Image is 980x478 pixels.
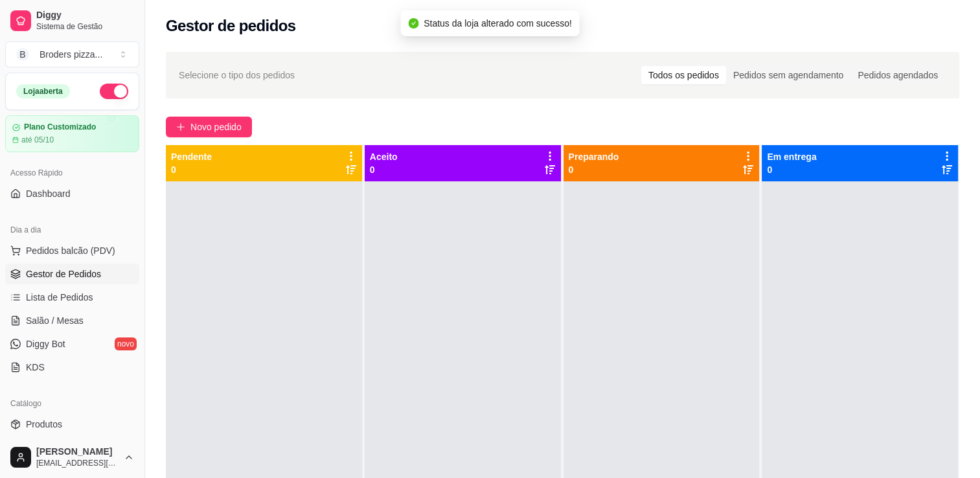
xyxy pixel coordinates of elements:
span: Lista de Pedidos [26,291,93,304]
span: [EMAIL_ADDRESS][DOMAIN_NAME] [36,458,119,468]
p: 0 [171,163,212,176]
p: 0 [767,163,816,176]
div: Loja aberta [16,84,70,98]
span: Pedidos balcão (PDV) [26,244,115,257]
span: Novo pedido [190,120,242,134]
a: Plano Customizadoaté 05/10 [5,115,139,152]
span: Status da loja alterado com sucesso! [424,18,572,28]
span: Diggy [36,10,134,21]
p: Pendente [171,150,212,163]
span: Gestor de Pedidos [26,267,101,280]
div: Catálogo [5,393,139,414]
span: [PERSON_NAME] [36,446,119,458]
a: DiggySistema de Gestão [5,5,139,36]
p: Preparando [569,150,619,163]
a: Gestor de Pedidos [5,264,139,284]
span: plus [176,122,185,131]
a: Lista de Pedidos [5,287,139,308]
p: 0 [569,163,619,176]
div: Pedidos sem agendamento [726,66,850,84]
p: 0 [370,163,398,176]
button: Novo pedido [166,117,252,137]
a: Produtos [5,414,139,435]
div: Todos os pedidos [641,66,726,84]
a: Diggy Botnovo [5,334,139,354]
span: KDS [26,361,45,374]
span: Diggy Bot [26,337,65,350]
button: Select a team [5,41,139,67]
span: Selecione o tipo dos pedidos [179,68,295,82]
article: Plano Customizado [24,122,96,132]
button: Alterar Status [100,84,128,99]
button: Pedidos balcão (PDV) [5,240,139,261]
a: KDS [5,357,139,378]
span: Produtos [26,418,62,431]
a: Salão / Mesas [5,310,139,331]
div: Pedidos agendados [850,66,945,84]
article: até 05/10 [21,135,54,145]
div: Broders pizza ... [40,48,102,61]
span: check-circle [408,18,418,28]
div: Acesso Rápido [5,163,139,183]
p: Em entrega [767,150,816,163]
h2: Gestor de pedidos [166,16,296,36]
div: Dia a dia [5,220,139,240]
a: Dashboard [5,183,139,204]
button: [PERSON_NAME][EMAIL_ADDRESS][DOMAIN_NAME] [5,442,139,473]
span: Salão / Mesas [26,314,84,327]
span: Sistema de Gestão [36,21,134,32]
span: Dashboard [26,187,71,200]
span: B [16,48,29,61]
p: Aceito [370,150,398,163]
